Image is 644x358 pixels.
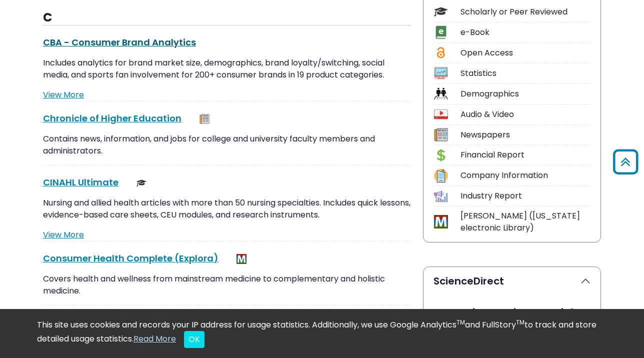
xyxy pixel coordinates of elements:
[43,89,84,100] a: View More
[434,107,447,121] img: Icon Audio & Video
[43,57,411,81] p: Includes analytics for brand market size, demographics, brand loyalty/switching, social media, an...
[199,114,209,124] img: Newspapers
[434,128,447,141] img: Icon Newspapers
[434,189,447,203] img: Icon Industry Report
[434,66,447,80] img: Icon Statistics
[460,108,590,120] div: Audio & Video
[136,178,146,188] img: Scholarly or Peer Reviewed
[460,67,590,79] div: Statistics
[609,154,641,170] a: Back to Top
[434,46,447,59] img: Icon Open Access
[460,129,590,141] div: Newspapers
[460,210,590,234] div: [PERSON_NAME] ([US_STATE] electronic Library)
[460,190,590,202] div: Industry Report
[434,87,447,100] img: Icon Demographics
[434,25,447,39] img: Icon e-Book
[43,229,84,240] a: View More
[460,47,590,59] div: Open Access
[460,149,590,161] div: Financial Report
[460,6,590,18] div: Scholarly or Peer Reviewed
[43,197,411,221] p: Nursing and allied health articles with more than 50 nursing specialties. Includes quick lessons,...
[434,5,447,18] img: Icon Scholarly or Peer Reviewed
[43,273,411,297] p: Covers health and wellness from mainstream medicine to complementary and holistic medicine.
[434,169,447,182] img: Icon Company Information
[43,252,218,264] a: Consumer Health Complete (Explora)
[236,254,246,264] img: MeL (Michigan electronic Library)
[43,176,118,188] a: CINAHL Ultimate
[460,88,590,100] div: Demographics
[43,133,411,157] p: Contains news, information, and jobs for college and university faculty members and administrators.
[460,169,590,181] div: Company Information
[184,331,204,348] button: Close
[43,10,411,25] h3: C
[133,333,176,344] a: Read More
[43,112,181,124] a: Chronicle of Higher Education
[433,307,590,336] h3: Get ScienceDirect Articles (Free)
[43,36,196,48] a: CBA - Consumer Brand Analytics
[423,267,600,295] button: ScienceDirect
[456,318,465,326] sup: TM
[460,26,590,38] div: e-Book
[434,148,447,162] img: Icon Financial Report
[37,319,607,348] div: This site uses cookies and records your IP address for usage statistics. Additionally, we use Goo...
[516,318,524,326] sup: TM
[434,215,447,228] img: Icon MeL (Michigan electronic Library)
